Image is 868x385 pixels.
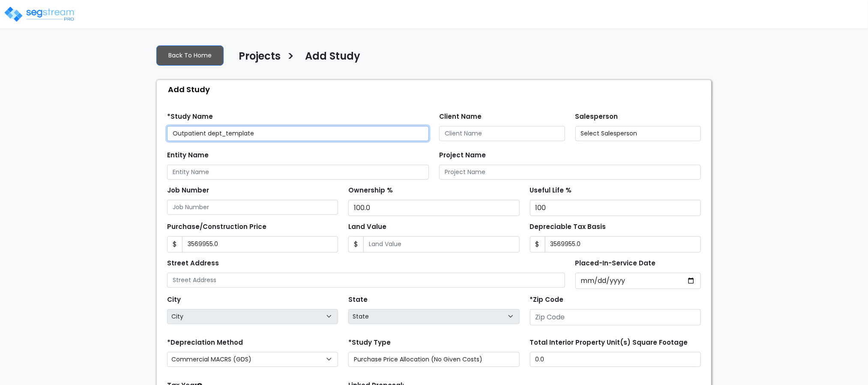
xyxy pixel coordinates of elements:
[167,186,209,196] label: Job Number
[305,50,360,65] h4: Add Study
[363,236,519,253] input: Land Value
[182,236,338,253] input: Purchase or Construction Price
[530,309,701,325] input: Zip Code
[167,165,429,180] input: Entity Name
[167,112,213,122] label: *Study Name
[530,295,564,305] label: *Zip Code
[167,200,338,215] input: Job Number
[167,295,181,305] label: City
[530,222,606,232] label: Depreciable Tax Basis
[575,259,656,268] label: Placed-In-Service Date
[167,222,266,232] label: Purchase/Construction Price
[348,186,393,196] label: Ownership %
[530,352,701,367] input: total square foot
[167,150,209,160] label: Entity Name
[530,338,688,348] label: Total Interior Property Unit(s) Square Footage
[348,200,519,216] input: Ownership %
[161,80,711,99] div: Add Study
[530,200,701,216] input: Useful Life %
[439,165,701,180] input: Project Name
[530,236,545,253] span: $
[348,295,368,305] label: State
[167,259,219,268] label: Street Address
[232,50,281,68] a: Projects
[299,50,360,68] a: Add Study
[167,338,243,348] label: *Depreciation Method
[530,186,572,196] label: Useful Life %
[348,338,391,348] label: *Study Type
[439,126,565,141] input: Client Name
[156,45,224,66] a: Back To Home
[167,236,183,253] span: $
[167,126,429,141] input: Study Name
[439,150,486,160] label: Project Name
[167,273,565,288] input: Street Address
[348,222,386,232] label: Land Value
[575,112,618,122] label: Salesperson
[239,50,281,65] h4: Projects
[545,236,701,253] input: 0.00
[3,6,76,23] img: logo_pro_r.png
[439,112,482,122] label: Client Name
[287,49,294,66] h3: >
[348,236,364,253] span: $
